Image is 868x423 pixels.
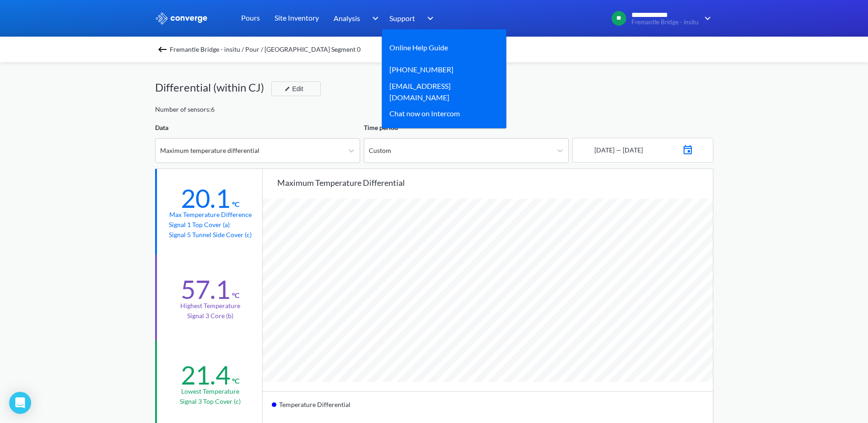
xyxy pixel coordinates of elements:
div: Custom [369,146,391,156]
span: Analysis [334,12,360,24]
div: Number of sensors: 6 [155,104,215,114]
p: Signal 3 Top Cover (c) [180,396,241,407]
div: 57.1 [181,274,230,305]
span: Support [389,12,415,24]
div: Time period [364,123,569,133]
img: downArrow.svg [699,13,713,24]
p: Signal 5 Tunnel Side Cover (c) [169,230,252,240]
span: Fremantle Bridge - insitu / Pour / [GEOGRAPHIC_DATA] Segment 0 [170,43,361,56]
img: backspace.svg [157,44,168,55]
img: edit-icon.svg [285,86,290,92]
div: Temperature Differential [272,397,358,419]
div: 21.4 [181,359,230,390]
img: downArrow.svg [366,13,381,24]
div: Maximum temperature differential [277,176,713,189]
div: Maximum temperature differential [160,146,259,156]
div: Data [155,123,360,133]
div: Highest temperature [180,301,240,311]
div: Chat now on Intercom [389,108,460,119]
span: Fremantle Bridge - insitu [631,19,699,26]
img: downArrow.svg [421,13,436,24]
div: Max temperature difference [169,210,252,220]
div: 20.1 [181,183,230,214]
a: Online Help Guide [389,42,448,53]
a: [EMAIL_ADDRESS][DOMAIN_NAME] [389,80,492,103]
p: Signal 3 Core (b) [187,311,233,321]
img: calendar_icon_blu.svg [682,142,693,155]
a: [PHONE_NUMBER] [389,64,453,75]
p: Signal 1 Top Cover (a) [169,220,252,230]
div: Differential (within CJ) [155,79,271,96]
div: Edit [281,83,305,94]
button: Edit [271,81,321,96]
div: [DATE] — [DATE] [593,145,643,155]
div: Lowest temperature [181,386,239,396]
div: Open Intercom Messenger [9,392,31,414]
img: logo_ewhite.svg [155,12,208,24]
